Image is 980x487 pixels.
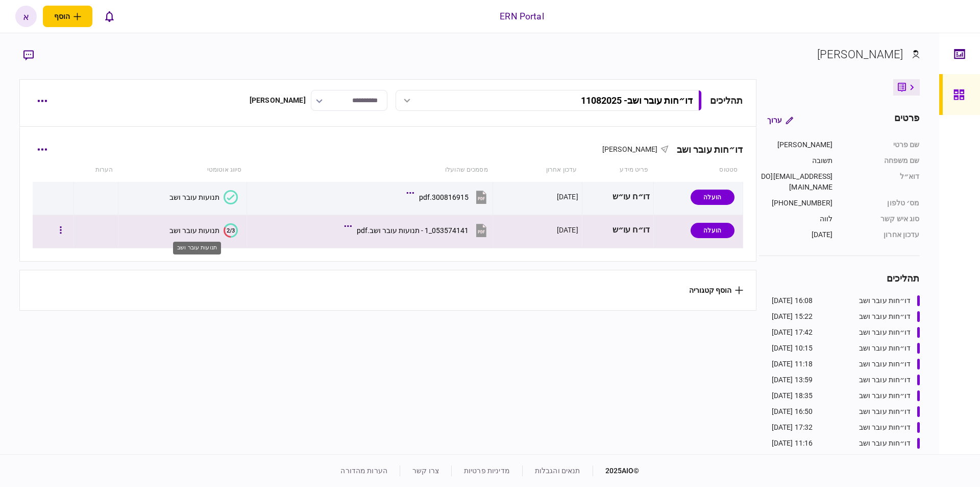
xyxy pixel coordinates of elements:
div: תנועות עובר ושב [173,242,221,254]
a: דו״חות עובר ושב15:22 [DATE] [772,311,920,322]
div: שם פרטי [843,140,920,150]
div: [DATE] [557,225,578,235]
div: תנועות עובר ושב [169,193,219,201]
a: דו״חות עובר ושב10:15 [DATE] [772,343,920,354]
div: הועלה [691,190,734,205]
span: [PERSON_NAME] [602,145,658,153]
button: ערוך [759,111,801,129]
div: דו״חות עובר ושב [859,375,911,385]
div: דו״חות עובר ושב [859,343,911,354]
a: מדיניות פרטיות [464,467,510,475]
a: דו״חות עובר ושב11:18 [DATE] [772,359,920,369]
th: הערות [74,158,118,182]
div: עדכון אחרון [843,229,920,240]
div: דו״חות עובר ושב [859,390,911,401]
th: מסמכים שהועלו [247,158,493,182]
div: דו״ח עו״ש [586,185,650,208]
th: סטטוס [654,158,743,182]
div: לווה [759,214,833,224]
div: תהליכים [710,94,743,107]
div: [PERSON_NAME] [817,46,903,63]
button: דו״חות עובר ושב- 11082025 [396,90,702,111]
div: 18:35 [DATE] [772,390,813,401]
div: 17:42 [DATE] [772,327,813,338]
div: סוג איש קשר [843,214,920,224]
div: דו״חות עובר ושב [859,422,911,433]
div: 11:18 [DATE] [772,359,813,369]
div: דו״חות עובר ושב [859,295,911,306]
div: פרטים [894,111,920,129]
div: 11:16 [DATE] [772,438,813,449]
div: דו״חות עובר ושב [859,327,911,338]
div: 10:15 [DATE] [772,343,813,354]
div: 13:59 [DATE] [772,375,813,385]
th: סיווג אוטומטי [118,158,247,182]
div: 16:08 [DATE] [772,295,813,306]
div: דו״חות עובר ושב [859,311,911,322]
div: ERN Portal [500,10,544,23]
button: פתח תפריט להוספת לקוח [43,6,92,27]
a: דו״חות עובר ושב17:32 [DATE] [772,422,920,433]
div: תהליכים [759,271,920,285]
a: דו״חות עובר ושב13:59 [DATE] [772,375,920,385]
button: 053574141_1 - תנועות עובר ושב.pdf [347,219,489,242]
div: [DATE] [759,229,833,240]
a: תנאים והגבלות [535,467,580,475]
button: א [15,6,37,27]
div: [EMAIL_ADDRESS][DOMAIN_NAME] [759,171,833,193]
div: [DATE] [557,192,578,202]
div: 15:22 [DATE] [772,311,813,322]
a: הערות מהדורה [340,467,387,475]
div: דו״חות עובר ושב [859,359,911,369]
div: 16:50 [DATE] [772,406,813,417]
div: © 2025 AIO [593,466,640,476]
div: הועלה [691,223,734,238]
button: תנועות עובר ושב [169,190,238,204]
a: צרו קשר [412,467,439,475]
div: 053574141_1 - תנועות עובר ושב.pdf [357,226,469,235]
a: דו״חות עובר ושב11:16 [DATE] [772,438,920,449]
div: 17:32 [DATE] [772,422,813,433]
div: דו״חות עובר ושב [859,438,911,449]
div: [PERSON_NAME] [250,95,306,106]
button: פתח רשימת התראות [99,6,120,27]
div: 300816915.pdf [419,193,469,201]
div: [PERSON_NAME] [759,140,833,150]
a: דו״חות עובר ושב17:42 [DATE] [772,327,920,338]
a: דו״חות עובר ושב16:08 [DATE] [772,295,920,306]
div: [PHONE_NUMBER] [759,198,833,208]
button: 2/3תנועות עובר ושב [169,223,238,238]
div: דו״חות עובר ושב [859,406,911,417]
div: מס׳ טלפון [843,198,920,208]
div: שם משפחה [843,155,920,166]
text: 2/3 [227,227,235,234]
div: דו״חות עובר ושב [669,144,743,155]
div: דו״ח עו״ש [586,219,650,242]
div: דוא״ל [843,171,920,193]
button: הוסף קטגוריה [689,286,743,294]
div: דו״חות עובר ושב - 11082025 [581,95,693,106]
div: תנועות עובר ושב [169,226,219,235]
th: פריט מידע [582,158,653,182]
a: דו״חות עובר ושב18:35 [DATE] [772,390,920,401]
th: עדכון אחרון [493,158,582,182]
a: דו״חות עובר ושב16:50 [DATE] [772,406,920,417]
button: 300816915.pdf [409,185,489,208]
div: תשובה [759,155,833,166]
